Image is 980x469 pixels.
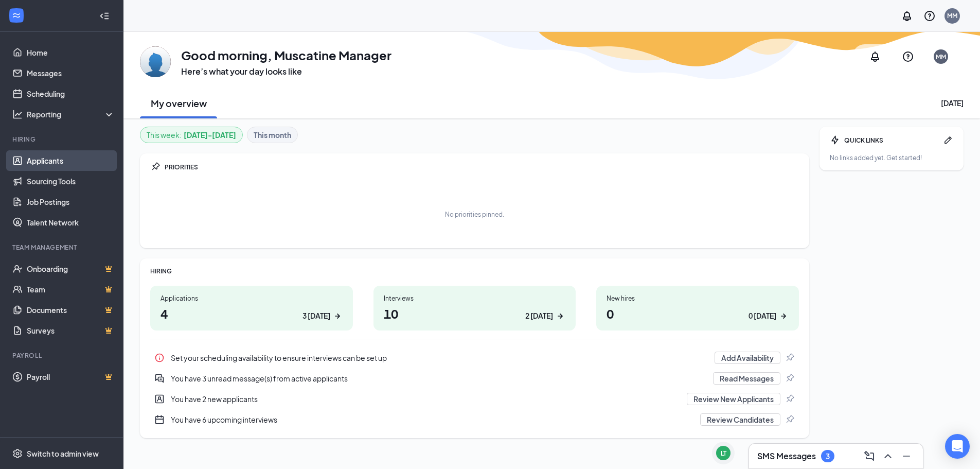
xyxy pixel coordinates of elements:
[687,393,780,405] button: Review New Applicants
[150,162,161,172] svg: Pin
[785,353,795,363] svg: Pin
[27,42,115,63] a: Home
[882,450,894,462] svg: ChevronUp
[373,286,576,331] a: Interviews102 [DATE]ArrowRight
[150,267,799,275] div: HIRING
[900,450,913,462] svg: Minimize
[12,351,113,360] div: Payroll
[147,129,236,141] div: This week :
[869,50,881,63] svg: Notifications
[27,258,115,279] a: OnboardingCrown
[161,294,343,303] div: Applications
[27,279,115,300] a: TeamCrown
[785,414,795,425] svg: Pin
[923,10,936,22] svg: QuestionInfo
[941,98,964,108] div: [DATE]
[713,372,780,385] button: Read Messages
[150,286,353,331] a: Applications43 [DATE]ArrowRight
[830,153,953,162] div: No links added yet. Get started!
[171,373,707,384] div: You have 3 unread message(s) from active applicants
[302,310,330,321] div: 3 [DATE]
[27,192,115,212] a: Job Postings
[607,294,789,303] div: New hires
[165,163,799,171] div: PRIORITIES
[27,83,115,104] a: Scheduling
[11,10,22,21] svg: WorkstreamLogo
[12,109,23,119] svg: Analysis
[150,389,799,409] a: UserEntityYou have 2 new applicantsReview New ApplicantsPin
[945,434,970,459] div: Open Intercom Messenger
[27,109,115,119] div: Reporting
[154,394,165,404] svg: UserEntity
[778,311,789,321] svg: ArrowRight
[880,448,896,464] button: ChevronUp
[171,394,681,404] div: You have 2 new applicants
[161,305,343,322] h1: 4
[898,448,915,464] button: Minimize
[150,368,799,389] div: You have 3 unread message(s) from active applicants
[844,136,939,145] div: QUICK LINKS
[902,50,914,63] svg: QuestionInfo
[154,353,165,363] svg: Info
[151,97,207,110] h2: My overview
[607,305,789,322] h1: 0
[27,300,115,320] a: DocumentsCrown
[99,11,110,21] svg: Collapse
[947,11,957,20] div: MM
[150,348,799,368] div: Set your scheduling availability to ensure interviews can be set up
[830,135,840,145] svg: Bolt
[12,243,113,252] div: Team Management
[861,448,878,464] button: ComposeMessage
[826,452,830,461] div: 3
[184,129,236,141] b: [DATE] - [DATE]
[27,320,115,341] a: SurveysCrown
[785,373,795,384] svg: Pin
[254,129,291,141] b: This month
[154,414,165,425] svg: CalendarNew
[525,310,553,321] div: 2 [DATE]
[171,414,694,425] div: You have 6 upcoming interviews
[150,368,799,389] a: DoubleChatActiveYou have 3 unread message(s) from active applicantsRead MessagesPin
[749,310,776,321] div: 0 [DATE]
[171,353,708,363] div: Set your scheduling availability to ensure interviews can be set up
[384,294,566,303] div: Interviews
[715,352,780,364] button: Add Availability
[943,135,953,145] svg: Pen
[27,212,115,233] a: Talent Network
[140,46,171,77] img: Muscatine Manager
[12,448,23,459] svg: Settings
[150,389,799,409] div: You have 2 new applicants
[700,413,780,426] button: Review Candidates
[150,409,799,430] a: CalendarNewYou have 6 upcoming interviewsReview CandidatesPin
[150,409,799,430] div: You have 6 upcoming interviews
[27,448,99,459] div: Switch to admin view
[596,286,799,331] a: New hires00 [DATE]ArrowRight
[181,46,391,64] h1: Good morning, Muscatine Manager
[936,53,946,61] div: MM
[27,367,115,387] a: PayrollCrown
[384,305,566,322] h1: 10
[181,66,391,77] h3: Here’s what your day looks like
[901,10,913,22] svg: Notifications
[863,450,876,462] svg: ComposeMessage
[785,394,795,404] svg: Pin
[154,373,165,384] svg: DoubleChatActive
[757,450,816,462] h3: SMS Messages
[27,63,115,83] a: Messages
[555,311,565,321] svg: ArrowRight
[27,171,115,192] a: Sourcing Tools
[721,449,726,458] div: LT
[27,150,115,171] a: Applicants
[332,311,343,321] svg: ArrowRight
[150,348,799,368] a: InfoSet your scheduling availability to ensure interviews can be set upAdd AvailabilityPin
[12,135,113,144] div: Hiring
[445,210,504,219] div: No priorities pinned.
